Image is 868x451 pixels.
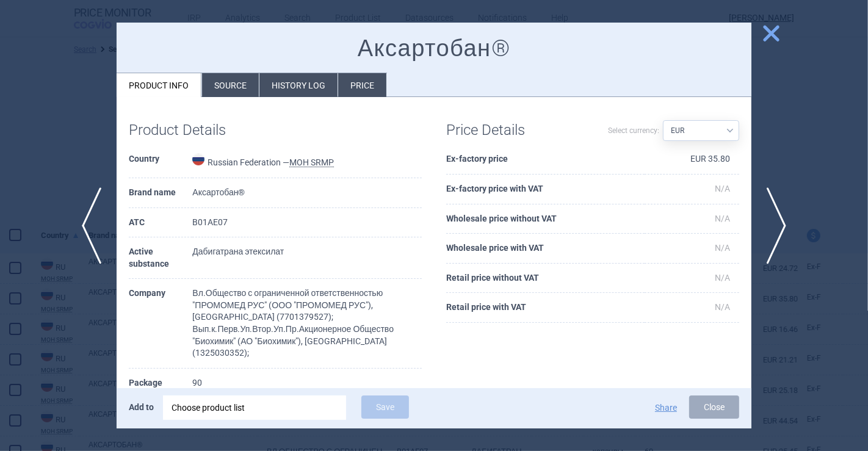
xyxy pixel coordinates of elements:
[259,73,338,97] li: History log
[129,395,154,419] p: Add to
[192,369,422,399] td: 90
[172,395,338,420] div: Choose product list
[361,395,409,419] button: Save
[715,243,730,253] span: N/A
[163,395,346,420] div: Choose product list
[129,121,275,139] h1: Product Details
[129,279,192,369] th: Company
[715,273,730,283] span: N/A
[655,403,677,412] button: Share
[192,145,422,178] td: Russian Federation —
[446,293,645,323] th: Retail price with VAT
[715,302,730,312] span: N/A
[192,279,422,369] td: Вл.Общество с ограниченной ответственностью "ПРОМОМЕД РУС" (ООО "ПРОМОМЕД РУС"), [GEOGRAPHIC_DATA...
[446,121,593,139] h1: Price Details
[192,153,204,165] img: Russian Federation
[446,234,645,264] th: Wholesale price with VAT
[446,175,645,204] th: Ex-factory price with VAT
[446,264,645,294] th: Retail price without VAT
[129,178,192,208] th: Brand name
[338,73,386,97] li: Price
[129,145,192,178] th: Country
[129,369,192,399] th: Package
[129,208,192,238] th: ATC
[645,145,739,175] td: EUR 35.80
[715,184,730,193] span: N/A
[289,157,334,167] abbr: MOH SRMP — State Register of Medicinal Products provided by the Russian Ministry of Health.
[446,145,645,175] th: Ex-factory price
[202,73,259,97] li: Source
[129,237,192,279] th: Active substance
[608,120,659,141] label: Select currency:
[129,35,739,63] h1: Аксартобан®
[192,237,422,279] td: Дабигатрана этексилат
[715,214,730,223] span: N/A
[192,178,422,208] td: Аксартобан®
[446,204,645,234] th: Wholesale price without VAT
[192,208,422,238] td: B01AE07
[689,395,739,419] button: Close
[117,73,201,97] li: Product info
